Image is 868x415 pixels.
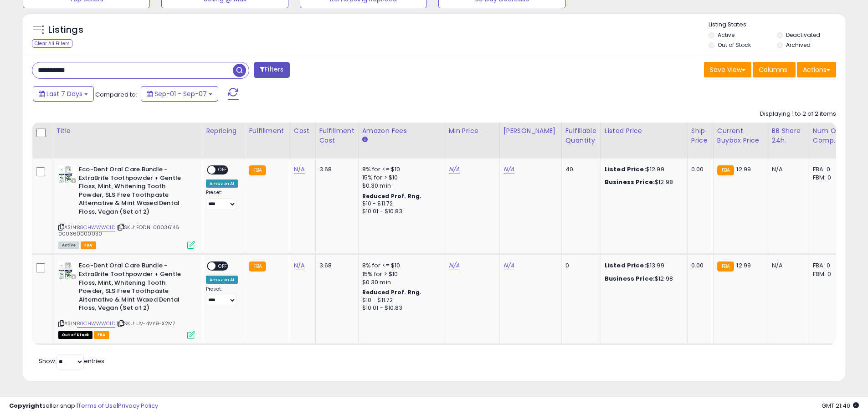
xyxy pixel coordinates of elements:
div: $10.01 - $10.83 [362,208,438,215]
div: Current Buybox Price [717,126,764,145]
button: Filters [254,62,289,78]
div: Displaying 1 to 2 of 2 items [760,110,836,118]
b: Listed Price: [605,261,646,270]
span: All listings that are currently out of stock and unavailable for purchase on Amazon [58,331,92,339]
div: 15% for > $10 [362,270,438,278]
img: 51bLH0VqXAL._SL40_.jpg [58,261,77,280]
span: FBA [94,331,109,339]
div: Fulfillable Quantity [565,126,597,145]
div: Amazon Fees [362,126,441,136]
a: B0CHWWWC1D [77,224,115,231]
div: Repricing [206,126,241,136]
div: 3.68 [319,165,351,174]
div: $0.30 min [362,278,438,287]
div: ASIN: [58,261,195,338]
button: Actions [797,62,836,77]
div: N/A [772,165,802,174]
h5: Listings [48,24,83,36]
div: 15% for > $10 [362,174,438,182]
small: Amazon Fees. [362,136,368,144]
div: Title [56,126,198,136]
span: Show: entries [39,357,104,365]
a: N/A [449,261,460,270]
a: Terms of Use [78,401,117,410]
span: 12.99 [736,261,751,270]
b: Business Price: [605,178,655,186]
div: 0 [565,261,594,270]
div: N/A [772,261,802,270]
div: $10.01 - $10.83 [362,304,438,312]
div: Preset: [206,190,238,210]
div: Fulfillment Cost [319,126,354,145]
a: N/A [503,165,514,174]
button: Save View [704,62,751,77]
img: 51bLH0VqXAL._SL40_.jpg [58,165,77,184]
div: Min Price [449,126,496,136]
button: Last 7 Days [33,86,94,102]
div: Amazon AI [206,276,238,284]
p: Listing States: [709,20,845,29]
div: Num of Comp. [813,126,846,145]
div: seller snap | | [9,402,158,410]
div: [PERSON_NAME] [503,126,558,136]
div: $13.99 [605,261,680,270]
span: Last 7 Days [46,89,82,98]
b: Reduced Prof. Rng. [362,192,422,200]
button: Sep-01 - Sep-07 [141,86,218,102]
div: $12.99 [605,165,680,174]
a: N/A [294,165,305,174]
b: Reduced Prof. Rng. [362,288,422,296]
div: 3.68 [319,261,351,270]
div: ASIN: [58,165,195,248]
div: Clear All Filters [32,39,72,48]
div: Listed Price [605,126,683,136]
small: FBA [717,261,734,272]
span: 2025-09-15 21:40 GMT [822,401,859,410]
div: $0.30 min [362,182,438,190]
div: $12.98 [605,275,680,283]
div: Amazon AI [206,179,238,188]
label: Active [718,31,734,39]
span: | SKU: UV-4VY9-X2M7 [117,320,175,327]
b: Eco-Dent Oral Care Bundle - ExtraBrite Toothpowder + Gentle Floss, Mint, Whitening Tooth Powder, ... [79,261,190,314]
div: BB Share 24h. [772,126,805,145]
button: Columns [753,62,796,77]
div: Preset: [206,286,238,307]
strong: Copyright [9,401,42,410]
a: B0CHWWWC1D [77,320,115,328]
label: Out of Stock [718,41,751,49]
span: FBA [81,241,96,249]
a: N/A [449,165,460,174]
div: 8% for <= $10 [362,261,438,270]
a: N/A [294,261,305,270]
div: Ship Price [691,126,709,145]
div: Cost [294,126,312,136]
b: Eco-Dent Oral Care Bundle - ExtraBrite Toothpowder + Gentle Floss, Mint, Whitening Tooth Powder, ... [79,165,190,218]
div: $10 - $11.72 [362,200,438,208]
b: Business Price: [605,274,655,283]
div: Fulfillment [249,126,286,136]
div: FBA: 0 [813,261,843,270]
div: $12.98 [605,178,680,186]
span: 12.99 [736,165,751,174]
span: | SKU: EODN-00036146-000360000030 [58,224,182,237]
div: 0.00 [691,261,706,270]
span: OFF [216,262,230,270]
span: OFF [216,166,230,174]
div: 8% for <= $10 [362,165,438,174]
div: FBM: 0 [813,174,843,182]
small: FBA [249,261,266,272]
a: N/A [503,261,514,270]
label: Archived [786,41,811,49]
small: FBA [249,165,266,175]
b: Listed Price: [605,165,646,174]
div: 40 [565,165,594,174]
span: Compared to: [95,90,137,99]
small: FBA [717,165,734,175]
span: Sep-01 - Sep-07 [154,89,207,98]
div: FBA: 0 [813,165,843,174]
div: $10 - $11.72 [362,297,438,304]
div: FBM: 0 [813,270,843,278]
a: Privacy Policy [118,401,158,410]
div: 0.00 [691,165,706,174]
